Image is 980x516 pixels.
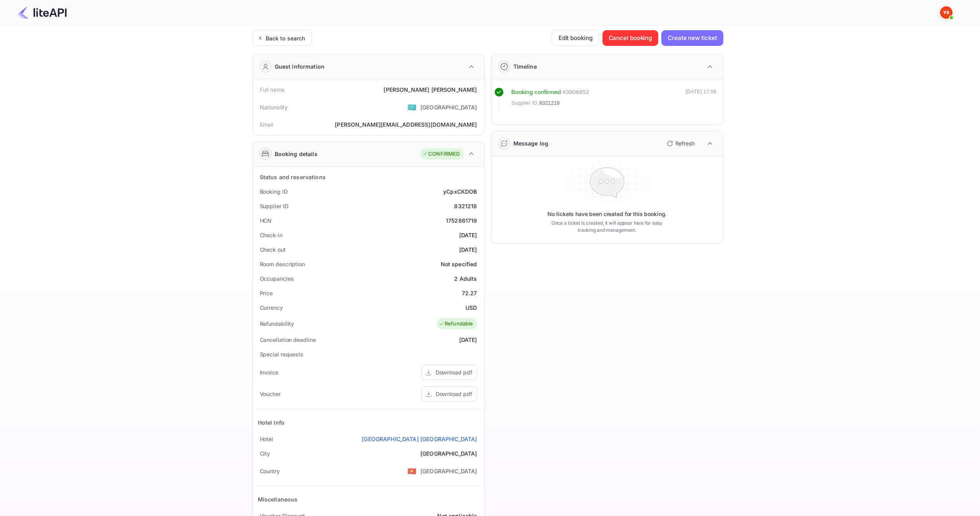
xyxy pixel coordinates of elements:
[275,150,318,158] div: Booking details
[454,202,477,210] div: 8321218
[260,449,270,458] div: City
[454,274,477,283] div: 2 Adults
[662,137,698,150] button: Refresh
[260,120,274,129] div: Email
[260,435,274,443] div: Hotel
[465,303,477,312] div: USD
[422,150,460,158] div: CONFIRMED
[547,210,667,218] p: No tickets have been created for this booking.
[539,99,560,107] span: 8321218
[459,231,477,239] div: [DATE]
[260,260,305,268] div: Room description
[407,464,416,478] span: United States
[260,320,294,328] div: Refundability
[362,435,477,443] a: [GEOGRAPHIC_DATA] [GEOGRAPHIC_DATA]
[511,99,539,107] span: Supplier ID:
[439,320,473,328] div: Refundable
[602,30,659,46] button: Cancel booking
[260,231,283,239] div: Check-in
[260,368,278,376] div: Invoice
[383,85,477,94] div: [PERSON_NAME] [PERSON_NAME]
[562,88,589,97] div: # 3806652
[545,220,669,234] p: Once a ticket is created, it will appear here for easy tracking and management.
[260,274,294,283] div: Occupancies
[420,467,477,475] div: [GEOGRAPHIC_DATA]
[552,30,599,46] button: Edit booking
[436,390,472,398] div: Download pdf
[420,449,477,458] div: [GEOGRAPHIC_DATA]
[443,187,477,196] div: yCpxCKDOB
[275,62,325,71] div: Guest information
[260,173,326,181] div: Status and reservations
[446,216,477,225] div: 1752861719
[661,30,723,46] button: Create new ticket
[260,187,288,196] div: Booking ID
[436,368,472,376] div: Download pdf
[260,245,286,254] div: Check out
[260,202,288,210] div: Supplier ID
[260,303,283,312] div: Currency
[266,34,305,42] div: Back to search
[420,103,477,111] div: [GEOGRAPHIC_DATA]
[459,336,477,344] div: [DATE]
[511,88,561,97] div: Booking confirmed
[260,390,281,398] div: Voucher
[17,6,67,19] img: LiteAPI Logo
[675,139,695,147] p: Refresh
[260,85,285,94] div: Full name
[513,62,537,71] div: Timeline
[513,139,549,147] div: Message log
[686,88,717,111] div: [DATE] 17:08
[459,245,477,254] div: [DATE]
[260,350,303,358] div: Special requests
[260,103,288,111] div: Nationality
[940,6,953,19] img: Yandex Support
[462,289,477,297] div: 72.27
[258,495,298,503] div: Miscellaneous
[260,336,316,344] div: Cancellation deadline
[260,216,272,225] div: HCN
[335,120,477,129] div: [PERSON_NAME][EMAIL_ADDRESS][DOMAIN_NAME]
[407,100,416,114] span: United States
[441,260,477,268] div: Not specified
[260,467,280,475] div: Country
[260,289,273,297] div: Price
[258,418,285,427] div: Hotel Info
